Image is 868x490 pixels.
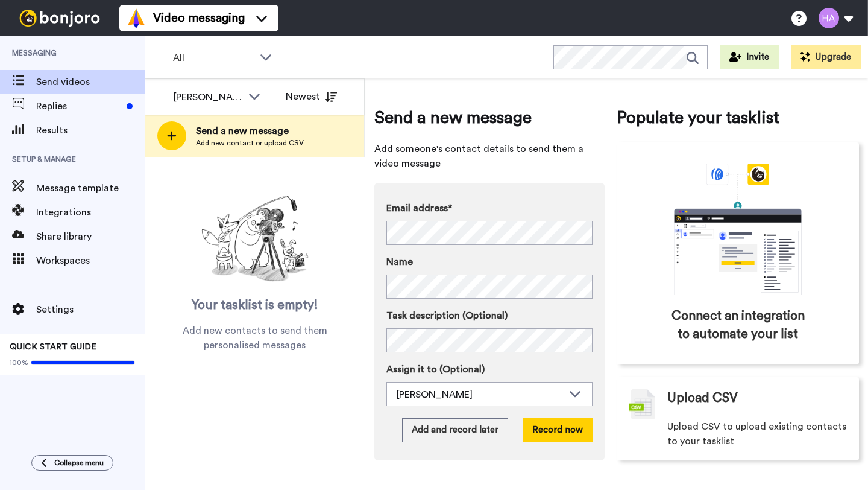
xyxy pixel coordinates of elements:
span: Message template [36,181,145,196]
span: Upload CSV [667,389,738,407]
span: Share library [36,229,145,244]
button: Invite [720,45,779,69]
span: All [173,51,254,65]
span: Populate your tasklist [617,106,859,130]
img: csv-grey.png [629,389,655,419]
span: Replies [36,99,122,113]
span: Video messaging [153,10,245,27]
span: Connect an integration to automate your list [668,307,808,343]
div: [PERSON_NAME] [397,387,563,402]
span: Send a new message [374,106,605,130]
span: Add new contacts to send them personalised messages [163,323,347,352]
span: Collapse menu [54,458,104,468]
label: Assign it to (Optional) [386,362,593,377]
span: Send a new message [196,124,304,138]
span: Add new contact or upload CSV [196,138,304,148]
span: Send videos [36,75,145,89]
button: Record now [523,418,593,442]
span: QUICK START GUIDE [10,343,96,351]
div: animation [647,164,828,295]
button: Upgrade [791,45,861,69]
span: Add someone's contact details to send them a video message [374,142,605,171]
button: Add and record later [402,418,508,442]
span: Name [386,255,413,269]
span: Settings [36,302,145,317]
label: Task description (Optional) [386,308,593,323]
span: Workspaces [36,253,145,268]
button: Newest [277,84,346,109]
div: [PERSON_NAME] [174,90,242,104]
span: Upload CSV to upload existing contacts to your tasklist [667,419,847,448]
img: ready-set-action.png [195,191,315,287]
span: Your tasklist is empty! [192,296,318,314]
label: Email address* [386,201,593,215]
span: Integrations [36,205,145,220]
img: bj-logo-header-white.svg [14,10,105,27]
img: vm-color.svg [127,8,146,28]
button: Collapse menu [31,455,113,471]
span: Results [36,123,145,138]
span: 100% [10,358,28,367]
